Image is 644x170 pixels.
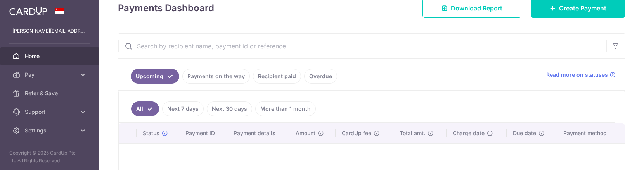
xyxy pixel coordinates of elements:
a: Upcoming [131,69,179,84]
span: Amount [296,129,315,137]
h4: Payments Dashboard [118,1,214,15]
span: Support [25,108,76,116]
span: Refer & Save [25,89,76,97]
span: Download Report [451,3,502,13]
span: Home [25,52,76,60]
th: Payment method [557,123,625,143]
span: Read more on statuses [546,71,608,79]
span: Charge date [453,129,485,137]
a: Next 7 days [162,101,204,116]
span: CardUp fee [342,129,371,137]
span: Create Payment [559,3,606,13]
span: Status [143,129,159,137]
span: Due date [513,129,536,137]
a: More than 1 month [255,101,316,116]
a: Recipient paid [253,69,301,84]
img: CardUp [9,6,47,15]
p: [PERSON_NAME][EMAIL_ADDRESS][DOMAIN_NAME] [12,27,87,35]
a: Next 30 days [207,101,252,116]
th: Payment details [227,123,289,143]
a: Overdue [304,69,337,84]
a: Payments on the way [182,69,250,84]
input: Search by recipient name, payment id or reference [118,34,606,58]
th: Payment ID [179,123,227,143]
a: All [131,101,159,116]
a: Read more on statuses [546,71,616,79]
span: Settings [25,127,76,134]
span: Help [17,5,33,12]
span: Total amt. [400,129,425,137]
span: Pay [25,71,76,79]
